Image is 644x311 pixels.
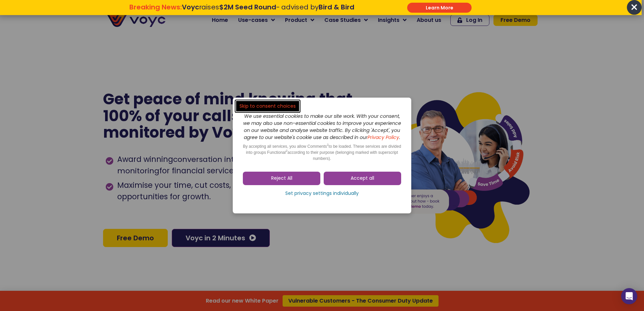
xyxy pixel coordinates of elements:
span: Set privacy settings individually [285,190,359,197]
span: Accept all [351,175,374,182]
span: Job title [89,55,112,62]
span: Reject All [271,175,292,182]
a: Reject All [243,172,320,185]
a: Accept all [324,172,401,185]
span: Phone [89,27,106,35]
i: We use essential cookies to make our site work. With your consent, we may also use non-essential ... [243,113,401,141]
sup: 2 [327,143,329,146]
a: Privacy Policy [139,140,170,147]
a: Privacy Policy [367,134,399,141]
a: Skip to consent choices [236,101,299,111]
span: By accepting all services, you allow Comments to be loaded. These services are divided into group... [243,144,401,161]
sup: 2 [286,149,287,152]
a: Set privacy settings individually [243,188,401,199]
